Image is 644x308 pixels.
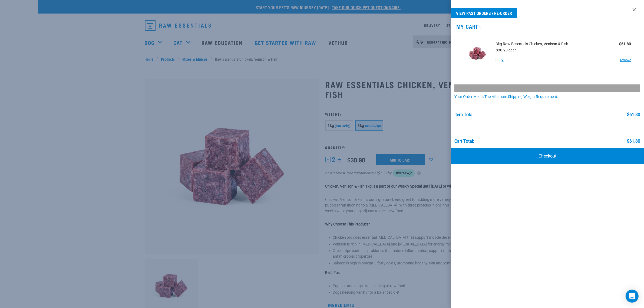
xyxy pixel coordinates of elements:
[496,48,517,52] span: $30.90 each
[627,112,640,117] div: $61.80
[619,42,631,46] strong: $61.80
[505,58,509,62] button: +
[501,57,504,63] span: 2
[496,41,569,47] span: 3kg Raw Essentials Chicken, Venison & Fish
[451,8,517,18] a: View past orders / re-order
[454,112,475,117] div: Item Total:
[451,23,644,30] h2: My Cart
[451,148,644,164] a: Checkout
[626,290,639,303] div: Open Intercom Messenger
[620,58,631,63] a: remove
[454,139,474,144] div: Cart total:
[464,40,492,67] img: Raw Essentials Chicken, Venison & Fish
[454,95,640,99] div: Your order meets the minimum shipping weight requirement.
[627,139,640,144] div: $61.80
[478,26,481,28] span: 1
[496,58,500,62] button: -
